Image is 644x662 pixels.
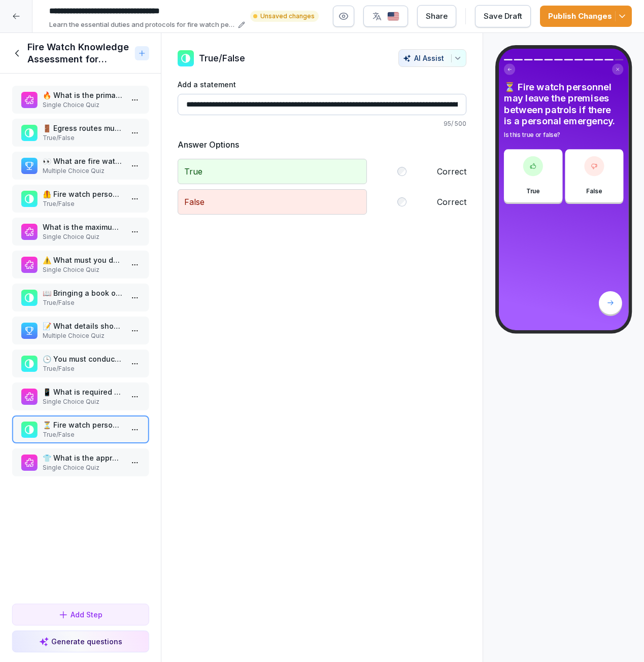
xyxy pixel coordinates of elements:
p: Single Choice Quiz [43,397,122,406]
p: True/False [199,51,245,65]
div: Generate questions [39,636,122,647]
label: Correct [437,196,466,208]
label: Correct [437,165,466,178]
h4: ⏳ Fire watch personnel may leave the premises between patrols if there is a personal emergency. [504,82,623,127]
div: 📱 What is required for notifying first responders during an emergency?Single Choice Quiz [12,382,149,410]
div: 🦺 Fire watch personnel must wear a yellow safety vest with 'Fire Watch' decals for identification... [12,185,149,213]
p: 🔥 What is the primary reason for conducting a fire watch? [43,90,122,100]
p: True/False [43,298,122,307]
p: Multiple Choice Quiz [43,166,122,176]
p: Single Choice Quiz [43,100,122,110]
button: Generate questions [12,631,149,652]
p: True/False [43,430,122,439]
div: Add Step [58,609,103,620]
p: 🦺 Fire watch personnel must wear a yellow safety vest with 'Fire Watch' decals for identification. [43,189,122,199]
p: Multiple Choice Quiz [43,331,122,340]
p: Learn the essential duties and protocols for fire watch personnel in apartment communities, inclu... [49,20,235,30]
button: Publish Changes [540,6,632,27]
p: True/False [43,199,122,208]
p: True [526,187,539,196]
p: 👀 What are fire watch personnel required to look for during patrols? Select all that apply. [43,156,122,166]
p: 95 / 500 [178,119,466,128]
div: Publish Changes [548,11,624,22]
div: Share [426,11,448,22]
div: 🚪 Egress routes must be clear, visible, and unobstructed during fire watch patrols.True/False [12,119,149,147]
img: us.svg [387,12,399,21]
p: False [178,189,367,215]
div: What is the maximum amount of time between the end of one patrol to the beginning of your next pa... [12,218,149,246]
div: ⚠️ What must you do immediately after completing each patrol?Single Choice Quiz [12,251,149,278]
div: 👀 What are fire watch personnel required to look for during patrols? Select all that apply.Multip... [12,152,149,180]
p: 👕 What is the appropriate dress code for fire watch personnel? [43,452,122,463]
button: AI Assist [398,49,466,67]
button: Share [417,5,456,27]
label: Add a statement [178,79,466,90]
button: Save Draft [475,5,531,27]
p: ⏳ Fire watch personnel may leave the premises between patrols if there is a personal emergency. [43,420,122,430]
p: True/False [43,364,122,373]
p: Unsaved changes [260,12,315,21]
div: 🔥 What is the primary reason for conducting a fire watch?Single Choice Quiz [12,86,149,114]
div: 📝 What details should a Fire Watch Log include? Select all that apply.Multiple Choice Quiz [12,317,149,344]
p: 📖 Bringing a book or unobtrusive item to pass the time between patrols is allowed. [43,288,122,298]
p: Is this true or false? [504,130,623,140]
p: False [586,187,602,196]
div: 👕 What is the appropriate dress code for fire watch personnel?Single Choice Quiz [12,448,149,476]
h5: Answer Options [178,138,466,151]
div: ⏳ Fire watch personnel may leave the premises between patrols if there is a personal emergency.Tr... [12,415,149,443]
p: ⚠️ What must you do immediately after completing each patrol? [43,255,122,265]
p: Single Choice Quiz [43,265,122,274]
p: 📱 What is required for notifying first responders during an emergency? [43,387,122,397]
div: 📖 Bringing a book or unobtrusive item to pass the time between patrols is allowed.True/False [12,284,149,311]
p: 📝 What details should a Fire Watch Log include? Select all that apply. [43,321,122,331]
p: Single Choice Quiz [43,463,122,472]
p: True [178,159,367,184]
p: What is the maximum amount of time between the end of one patrol to the beginning of your next pa... [43,222,122,232]
p: True/False [43,133,122,143]
div: 🕒 You must conduct your first patrol within 15 minutes of beginning your shift.True/False [12,350,149,377]
p: Single Choice Quiz [43,232,122,241]
p: 🚪 Egress routes must be clear, visible, and unobstructed during fire watch patrols. [43,123,122,133]
p: 🕒 You must conduct your first patrol within 15 minutes of beginning your shift. [43,354,122,364]
button: Add Step [12,604,149,625]
div: AI Assist [403,54,462,62]
h1: Fire Watch Knowledge Assessment for evaluating understanding and implementation of fire watch pro... [27,41,130,65]
div: Save Draft [484,11,522,22]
